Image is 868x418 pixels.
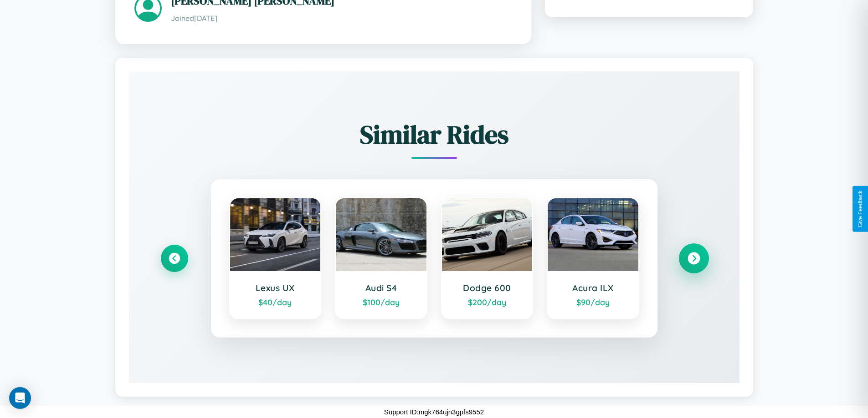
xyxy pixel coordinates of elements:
h3: Dodge 600 [451,282,524,293]
p: Support ID: mgk764ujn3gpfs9552 [384,406,484,418]
div: Give Feedback [857,191,863,227]
a: Lexus UX$40/day [229,197,322,319]
p: Joined [DATE] [171,12,512,25]
div: $ 40 /day [239,297,312,307]
div: $ 100 /day [345,297,417,307]
h3: Audi S4 [345,282,417,293]
div: $ 90 /day [557,297,629,307]
a: Acura ILX$90/day [547,197,639,319]
h3: Lexus UX [239,282,312,293]
a: Audi S4$100/day [335,197,427,319]
h2: Similar Rides [161,117,708,152]
h3: Acura ILX [557,282,629,293]
div: Open Intercom Messenger [9,387,31,409]
div: $ 200 /day [451,297,524,307]
a: Dodge 600$200/day [441,197,534,319]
